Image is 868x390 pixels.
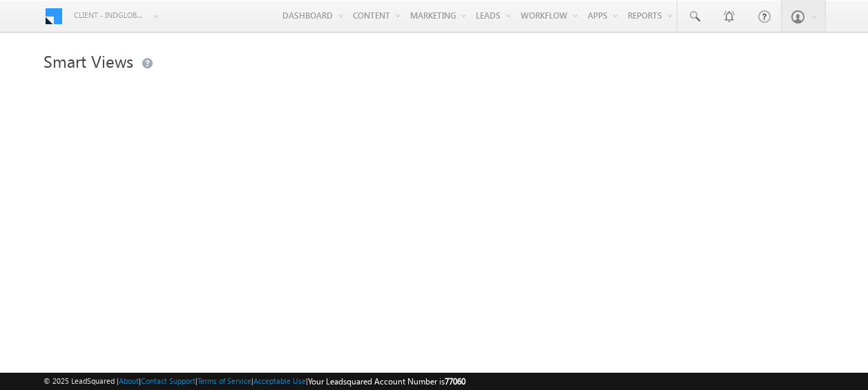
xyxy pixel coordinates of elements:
[119,376,139,385] a: About
[253,376,306,385] a: Acceptable Use
[74,8,146,22] span: Client - indglobal1 (77060)
[197,376,251,385] a: Terms of Service
[44,375,465,388] span: © 2025 LeadSquared | | | | |
[44,50,133,72] span: Smart Views
[445,376,465,387] span: 77060
[141,376,195,385] a: Contact Support
[308,376,465,387] span: Your Leadsquared Account Number is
